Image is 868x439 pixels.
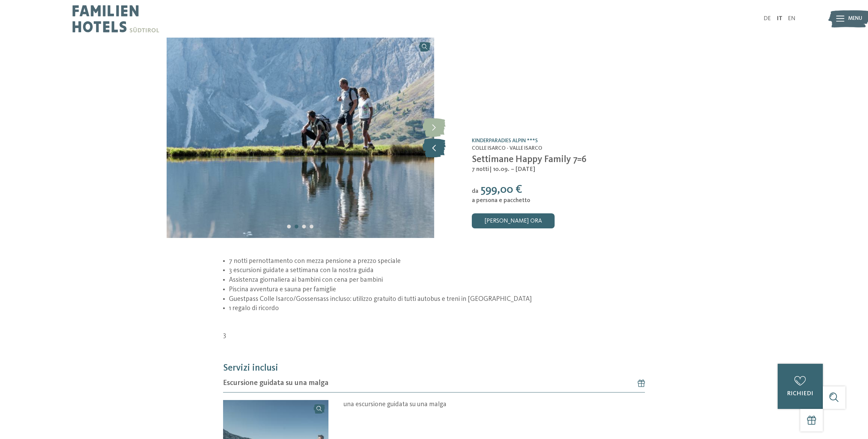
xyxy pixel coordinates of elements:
[472,188,478,194] span: da
[295,225,298,228] div: Carousel Page 2 (Current Slide)
[777,16,782,22] a: IT
[472,138,538,144] a: Kinderparadies Alpin ***S
[310,225,313,228] div: Carousel Page 4
[764,16,771,22] a: DE
[229,285,645,295] li: Piscina avventura e sauna per famiglie
[223,363,278,373] span: Servizi inclusi
[223,331,645,340] p: 3
[490,167,535,172] span: | 10.09. – [DATE]
[788,16,795,22] a: EN
[302,225,306,228] div: Carousel Page 3
[229,276,645,285] li: Assistenza giornaliera ai bambini con cena per bambini
[472,167,489,172] span: 7 notti
[229,257,645,266] li: 7 notti pernottamento con mezza pensione a prezzo speciale
[778,364,823,409] a: richiedi
[167,38,434,238] img: Settimane Happy Family 7=6
[472,198,530,203] span: a persona e pacchetto
[472,155,586,164] span: Settimane Happy Family 7=6
[229,304,645,314] li: 1 regalo di ricordo
[229,295,645,304] li: Guestpass Colle Isarco/Gossensass incluso: utilizzo gratuito di tutti autobus e treni in [GEOGRAP...
[481,184,522,196] span: 599,00 €
[344,400,645,410] p: una escursione guidata su una malga
[229,266,645,276] li: 3 escursioni guidate a settimana con la nostra guida
[787,391,813,397] span: richiedi
[472,146,542,151] span: Colle Isarco - Valle Isarco
[472,213,555,228] a: [PERSON_NAME] ora
[287,225,291,228] div: Carousel Page 1
[223,378,328,388] span: Escursione guidata su una malga
[848,15,862,23] span: Menu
